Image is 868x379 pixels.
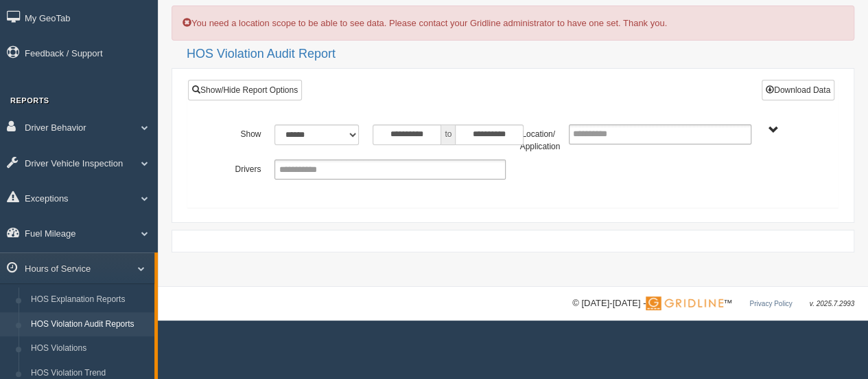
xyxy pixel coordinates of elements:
[187,47,854,61] h2: HOS Violation Audit Report
[572,296,854,311] div: © [DATE]-[DATE] - ™
[219,124,268,141] label: Show
[810,300,854,307] span: v. 2025.7.2993
[172,6,854,41] div: You need a location scope to be able to see data. Please contact your Gridline administrator to h...
[25,312,154,337] a: HOS Violation Audit Reports
[219,160,268,176] label: Drivers
[25,288,154,312] a: HOS Explanation Reports
[25,336,154,361] a: HOS Violations
[188,80,302,100] a: Show/Hide Report Options
[441,124,455,145] span: to
[646,296,723,310] img: Gridline
[762,80,834,100] button: Download Data
[749,300,792,307] a: Privacy Policy
[513,124,561,153] label: Location/ Application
